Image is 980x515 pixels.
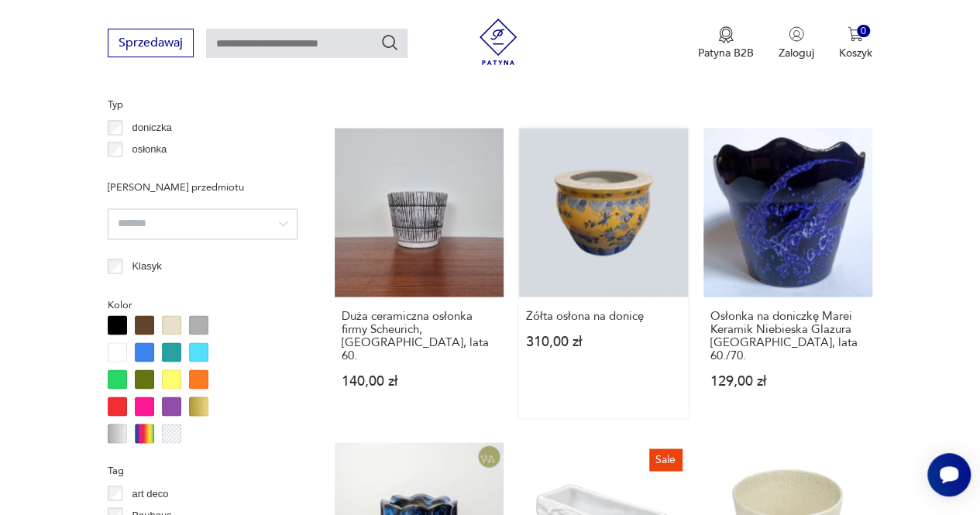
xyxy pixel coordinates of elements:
[927,453,971,496] iframe: Smartsupp widget button
[698,46,754,60] p: Patyna B2B
[132,485,168,502] p: art deco
[380,33,399,52] button: Szukaj
[519,128,688,417] a: Żółta osłona na donicęŻółta osłona na donicę310,00 zł
[335,128,504,417] a: Duża ceramiczna osłonka firmy Scheurich, Niemcy, lata 60.Duża ceramiczna osłonka firmy Scheurich,...
[132,141,167,158] p: osłonka
[718,26,734,43] img: Ikona medalu
[475,19,521,65] img: Patyna - sklep z meblami i dekoracjami vintage
[710,309,865,362] h3: Osłonka na doniczkę Marei Keramik Niebieska Glazura [GEOGRAPHIC_DATA], lata 60./70.
[108,179,297,196] p: [PERSON_NAME] przedmiotu
[132,119,171,136] p: doniczka
[108,96,297,113] p: Typ
[848,26,863,42] img: Ikona koszyka
[342,309,497,362] h3: Duża ceramiczna osłonka firmy Scheurich, [GEOGRAPHIC_DATA], lata 60.
[342,374,497,387] p: 140,00 zł
[132,258,161,275] p: Klasyk
[526,309,681,322] h3: Żółta osłona na donicę
[839,26,872,60] button: 0Koszyk
[857,25,870,38] div: 0
[703,128,872,417] a: Osłonka na doniczkę Marei Keramik Niebieska Glazura Niemcy, lata 60./70.Osłonka na doniczkę Marei...
[839,46,872,60] p: Koszyk
[789,26,804,42] img: Ikonka użytkownika
[108,462,297,479] p: Tag
[108,29,194,57] button: Sprzedawaj
[108,39,194,50] a: Sprzedawaj
[779,46,814,60] p: Zaloguj
[108,296,297,313] p: Kolor
[698,26,754,60] a: Ikona medaluPatyna B2B
[710,374,865,387] p: 129,00 zł
[526,335,681,348] p: 310,00 zł
[698,26,754,60] button: Patyna B2B
[779,26,814,60] button: Zaloguj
